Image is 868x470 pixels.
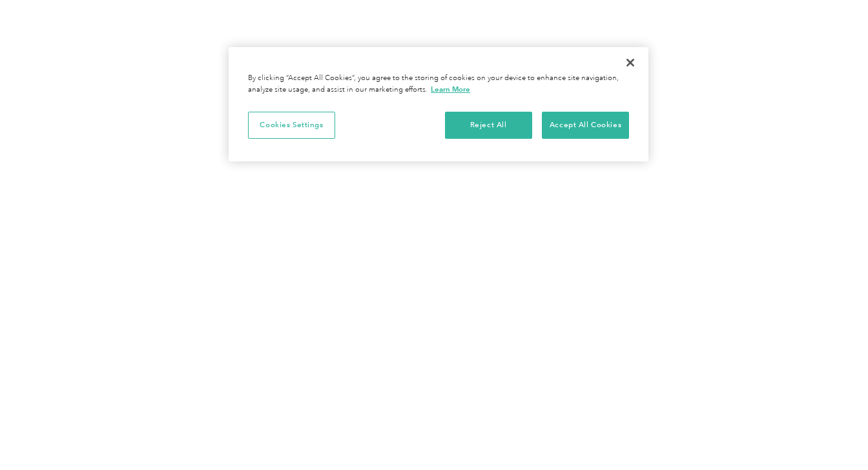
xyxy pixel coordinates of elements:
button: Reject All [445,112,532,139]
button: Cookies Settings [248,112,335,139]
button: Close [616,48,645,77]
button: Accept All Cookies [542,112,629,139]
div: By clicking “Accept All Cookies”, you agree to the storing of cookies on your device to enhance s... [248,73,629,96]
div: Cookie banner [229,47,648,161]
a: More information about your privacy, opens in a new tab [431,85,470,94]
div: Privacy [229,47,648,161]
